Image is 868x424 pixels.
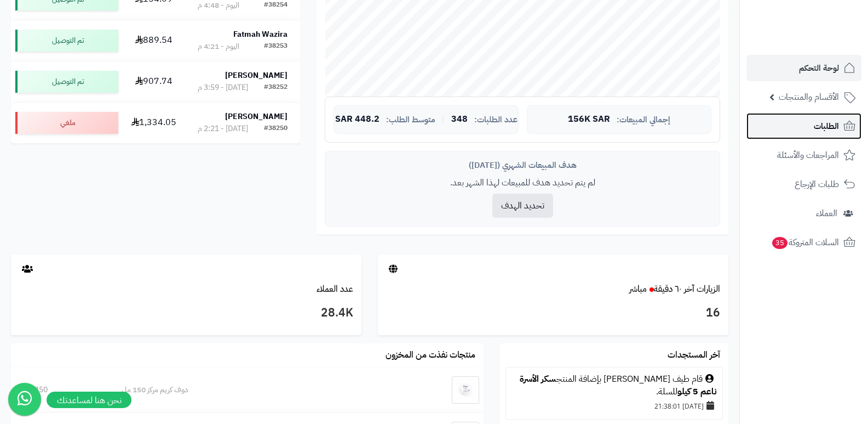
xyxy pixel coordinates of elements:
[15,112,118,134] div: ملغي
[386,115,435,125] span: متوسط الطلب:
[746,142,861,168] a: المراجعات والأسئلة
[799,60,839,76] span: لوحة التحكم
[816,206,837,221] span: العملاء
[335,115,380,125] span: 448.2 SAR
[122,385,405,395] div: دوف كريم مركز 150 مل
[264,41,288,52] div: #38253
[511,373,717,398] div: قام طيف [PERSON_NAME] بإضافة المنتج للسلة.
[15,30,118,52] div: تم التوصيل
[24,385,96,395] div: 9.1350
[771,235,839,250] span: السلات المتروكة
[15,71,118,93] div: تم التوصيل
[233,29,288,40] strong: Fatmah Wazira
[511,398,717,414] div: [DATE] 21:38:01
[795,177,839,192] span: طلبات الإرجاع
[746,229,861,256] a: السلات المتروكة35
[746,55,861,81] a: لوحة التحكم
[198,123,248,134] div: [DATE] - 2:21 م
[452,376,479,404] img: دوف كريم مركز 150 مل
[492,194,553,218] button: تحديد الهدف
[334,177,711,189] p: لم يتم تحديد هدف للمبيعات لهذا الشهر بعد.
[123,61,185,102] td: 907.74
[451,115,468,125] span: 348
[123,103,185,143] td: 1,334.05
[442,115,445,123] span: |
[746,171,861,197] a: طلبات الإرجاع
[629,282,720,296] a: الزيارات آخر ٦٠ دقيقةمباشر
[746,113,861,139] a: الطلبات
[814,118,839,134] span: الطلبات
[198,41,239,52] div: اليوم - 4:21 م
[568,115,610,125] span: 156K SAR
[520,372,717,398] a: سكر الأسرة ناعم 5 كيلو
[772,237,787,249] span: 35
[334,160,711,171] div: هدف المبيعات الشهري ([DATE])
[386,304,720,323] h3: 16
[123,20,185,61] td: 889.54
[317,282,353,296] a: عدد العملاء
[668,350,720,360] h3: آخر المستجدات
[264,82,288,93] div: #38252
[779,89,839,105] span: الأقسام والمنتجات
[474,115,518,125] span: عدد الطلبات:
[198,82,248,93] div: [DATE] - 3:59 م
[19,304,353,323] h3: 28.4K
[225,111,288,122] strong: [PERSON_NAME]
[629,282,647,296] small: مباشر
[794,29,858,52] img: logo-2.png
[225,70,288,81] strong: [PERSON_NAME]
[746,200,861,227] a: العملاء
[386,350,475,360] h3: منتجات نفذت من المخزون
[777,148,839,163] span: المراجعات والأسئلة
[264,123,288,134] div: #38250
[617,115,670,125] span: إجمالي المبيعات:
